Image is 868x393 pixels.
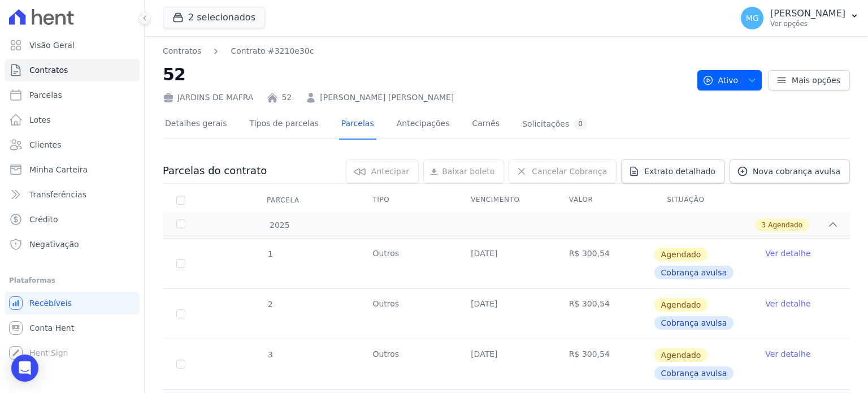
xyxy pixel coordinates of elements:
[457,289,555,339] td: [DATE]
[470,110,502,140] a: Carnês
[770,8,845,19] p: [PERSON_NAME]
[29,139,61,150] span: Clientes
[359,339,457,389] td: Outros
[5,208,140,231] a: Crédito
[5,109,140,131] a: Lotes
[29,114,51,126] span: Lotes
[730,159,850,183] a: Nova cobrança avulsa
[29,214,58,225] span: Crédito
[267,300,273,309] span: 2
[339,110,376,140] a: Parcelas
[29,297,72,309] span: Recebíveis
[320,92,454,103] a: [PERSON_NAME] [PERSON_NAME]
[654,188,752,212] th: Situação
[769,70,850,90] a: Mais opções
[29,89,62,101] span: Parcelas
[231,45,314,57] a: Contrato #3210e30c
[267,249,273,258] span: 1
[792,75,840,86] span: Mais opções
[457,239,555,288] td: [DATE]
[29,189,86,200] span: Transferências
[359,239,457,288] td: Outros
[253,189,313,211] div: Parcela
[457,188,555,212] th: Vencimento
[163,110,229,140] a: Detalhes gerais
[163,45,314,57] nav: Breadcrumb
[29,322,74,334] span: Conta Hent
[267,350,273,359] span: 3
[770,19,845,28] p: Ver opções
[248,110,321,140] a: Tipos de parcelas
[394,110,452,140] a: Antecipações
[457,339,555,389] td: [DATE]
[176,309,185,318] input: default
[555,339,654,389] td: R$ 300,54
[5,183,140,206] a: Transferências
[359,188,457,212] th: Tipo
[29,64,68,76] span: Contratos
[5,34,140,57] a: Visão Geral
[522,119,587,129] div: Solicitações
[5,84,140,106] a: Parcelas
[5,317,140,339] a: Conta Hent
[555,188,654,212] th: Valor
[163,62,688,87] h2: 52
[765,348,810,360] a: Ver detalhe
[11,355,38,382] div: Open Intercom Messenger
[9,274,135,287] div: Plataformas
[697,70,762,90] button: Ativo
[281,92,292,103] a: 52
[654,316,734,330] span: Cobrança avulsa
[29,239,79,250] span: Negativação
[654,248,708,261] span: Agendado
[5,133,140,156] a: Clientes
[176,360,185,369] input: default
[163,164,267,178] h3: Parcelas do contrato
[555,239,654,288] td: R$ 300,54
[163,7,265,28] button: 2 selecionados
[654,298,708,312] span: Agendado
[762,220,766,230] span: 3
[176,259,185,268] input: default
[621,159,725,183] a: Extrato detalhado
[163,92,253,103] div: JARDINS DE MAFRA
[768,220,802,230] span: Agendado
[5,233,140,256] a: Negativação
[765,298,810,309] a: Ver detalhe
[654,266,734,279] span: Cobrança avulsa
[5,292,140,314] a: Recebíveis
[555,289,654,339] td: R$ 300,54
[29,40,75,51] span: Visão Geral
[753,166,840,177] span: Nova cobrança avulsa
[5,59,140,81] a: Contratos
[746,14,759,22] span: MG
[5,158,140,181] a: Minha Carteira
[29,164,88,175] span: Minha Carteira
[702,70,739,90] span: Ativo
[359,289,457,339] td: Outros
[654,348,708,362] span: Agendado
[574,119,587,129] div: 0
[163,45,688,57] nav: Breadcrumb
[654,366,734,380] span: Cobrança avulsa
[644,166,715,177] span: Extrato detalhado
[163,45,201,57] a: Contratos
[732,2,868,34] button: MG [PERSON_NAME] Ver opções
[520,110,589,140] a: Solicitações0
[765,248,810,259] a: Ver detalhe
